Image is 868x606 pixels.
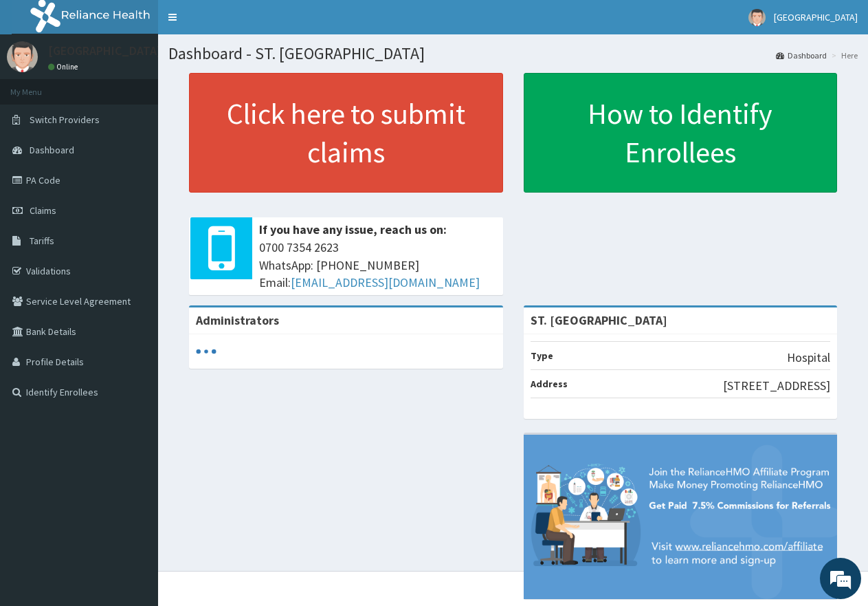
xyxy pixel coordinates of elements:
img: provider-team-banner.png [524,435,838,599]
p: Hospital [787,349,830,367]
span: Claims [30,204,56,217]
span: Tariffs [30,235,54,247]
span: 0700 7354 2623 WhatsApp: [PHONE_NUMBER] Email: [259,239,496,292]
span: [GEOGRAPHIC_DATA] [774,11,858,23]
p: [GEOGRAPHIC_DATA] [48,45,162,57]
b: Address [531,378,568,390]
b: If you have any issue, reach us on: [259,221,447,237]
b: Administrators [196,312,279,328]
a: [EMAIL_ADDRESS][DOMAIN_NAME] [291,274,480,290]
b: Type [531,349,553,362]
p: [STREET_ADDRESS] [723,377,830,395]
span: Switch Providers [30,113,100,126]
svg: audio-loading [196,341,216,362]
a: Dashboard [776,50,827,61]
li: Here [828,50,858,61]
img: User Image [748,9,766,26]
a: How to Identify Enrollees [524,73,838,193]
span: Dashboard [30,144,74,156]
a: Online [48,62,81,72]
strong: ST. [GEOGRAPHIC_DATA] [531,312,667,328]
img: User Image [7,41,38,72]
h1: Dashboard - ST. [GEOGRAPHIC_DATA] [168,45,858,63]
a: Click here to submit claims [189,73,503,193]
